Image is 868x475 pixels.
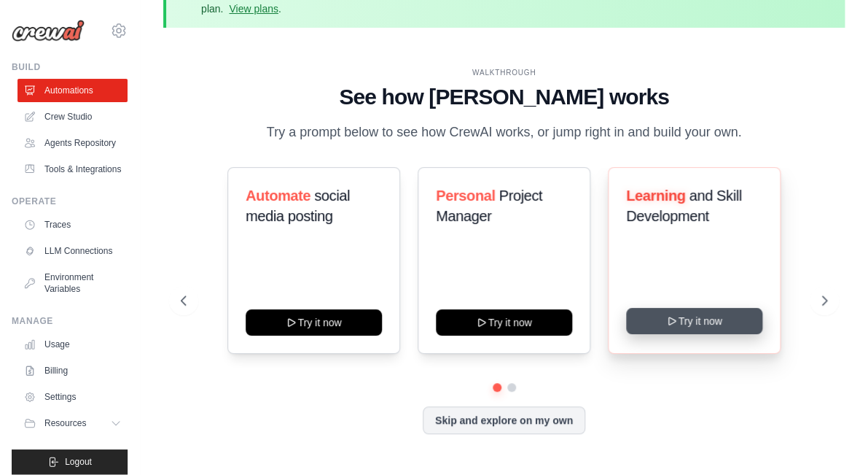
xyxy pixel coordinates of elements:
[795,405,868,475] iframe: Chat Widget
[436,309,572,336] button: Try it now
[12,449,128,474] button: Logout
[44,417,86,429] span: Resources
[17,333,128,356] a: Usage
[12,196,128,207] div: Operate
[181,84,827,110] h1: See how [PERSON_NAME] works
[17,79,128,102] a: Automations
[17,359,128,382] a: Billing
[259,122,749,143] p: Try a prompt below to see how CrewAI works, or jump right in and build your own.
[436,188,542,224] span: Project Manager
[626,308,762,334] button: Try it now
[423,406,585,434] button: Skip and explore on my own
[12,61,128,73] div: Build
[12,315,128,327] div: Manage
[246,309,382,336] button: Try it now
[17,239,128,263] a: LLM Connections
[17,213,128,236] a: Traces
[246,188,310,204] span: Automate
[17,158,128,181] a: Tools & Integrations
[229,3,278,15] a: View plans
[17,131,128,155] a: Agents Repository
[246,188,350,224] span: social media posting
[181,67,827,78] div: WALKTHROUGH
[626,188,685,204] span: Learning
[17,385,128,409] a: Settings
[436,188,495,204] span: Personal
[17,412,128,435] button: Resources
[17,266,128,301] a: Environment Variables
[626,188,741,224] span: and Skill Development
[65,456,92,468] span: Logout
[17,105,128,128] a: Crew Studio
[12,20,85,42] img: Logo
